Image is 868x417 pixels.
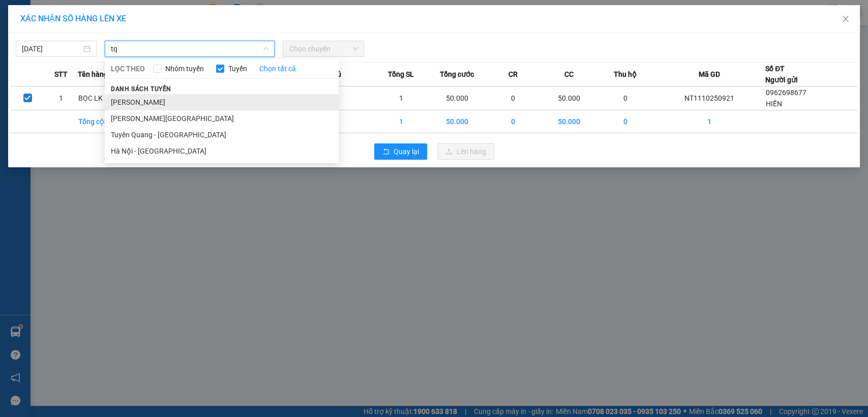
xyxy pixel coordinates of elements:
[95,25,425,38] li: 271 - [PERSON_NAME] - [GEOGRAPHIC_DATA] - [GEOGRAPHIC_DATA]
[387,69,413,80] span: Tổng SL
[653,86,765,110] td: NT1110250921
[374,143,427,160] button: rollbackQuay lại
[597,86,653,110] td: 0
[429,86,485,110] td: 50.000
[263,46,269,52] span: down
[765,63,798,85] div: Số ĐT Người gửi
[317,86,373,110] td: ---
[13,13,89,64] img: logo.jpg
[224,63,251,74] span: Tuyến
[437,143,494,160] button: uploadLên hàng
[105,110,339,127] li: [PERSON_NAME][GEOGRAPHIC_DATA]
[394,146,419,157] span: Quay lại
[541,110,597,133] td: 50.000
[373,86,429,110] td: 1
[440,69,474,80] span: Tổng cước
[13,69,177,86] b: GỬI : VP [PERSON_NAME]
[105,84,177,94] span: Danh sách tuyến
[429,110,485,133] td: 50.000
[78,110,134,133] td: Tổng cộng
[842,15,850,23] span: close
[508,69,517,80] span: CR
[22,43,81,54] input: 11/10/2025
[613,69,636,80] span: Thu hộ
[78,69,108,80] span: Tên hàng
[105,94,339,110] li: [PERSON_NAME]
[105,127,339,143] li: Tuyên Quang - [GEOGRAPHIC_DATA]
[831,5,860,34] button: Close
[653,110,765,133] td: 1
[766,100,782,108] span: HIỀN
[20,14,126,23] span: XÁC NHẬN SỐ HÀNG LÊN XE
[766,88,806,97] span: 0962698677
[54,69,68,80] span: STT
[597,110,653,133] td: 0
[289,41,357,56] span: Chọn chuyến
[161,63,208,74] span: Nhóm tuyến
[564,69,574,80] span: CC
[111,63,145,74] span: LỌC THEO
[259,63,296,74] a: Chọn tất cả
[78,86,134,110] td: BỌC LK
[698,69,720,80] span: Mã GD
[485,86,541,110] td: 0
[44,86,78,110] td: 1
[105,143,339,159] li: Hà Nội - [GEOGRAPHIC_DATA]
[382,148,390,156] span: rollback
[373,110,429,133] td: 1
[485,110,541,133] td: 0
[541,86,597,110] td: 50.000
